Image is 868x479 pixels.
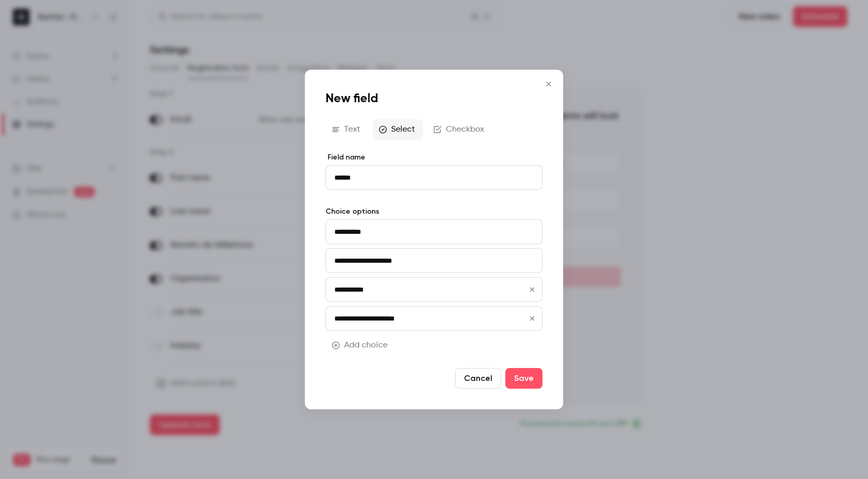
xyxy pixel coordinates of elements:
label: Choice options [326,206,542,217]
button: Close [538,74,559,94]
button: Select [373,119,423,140]
label: Field name [326,152,542,163]
button: Add choice [326,335,396,356]
button: Save [505,368,542,389]
button: Cancel [455,368,501,389]
h1: New field [326,90,542,107]
button: Text [326,119,368,140]
button: Checkbox [427,119,492,140]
